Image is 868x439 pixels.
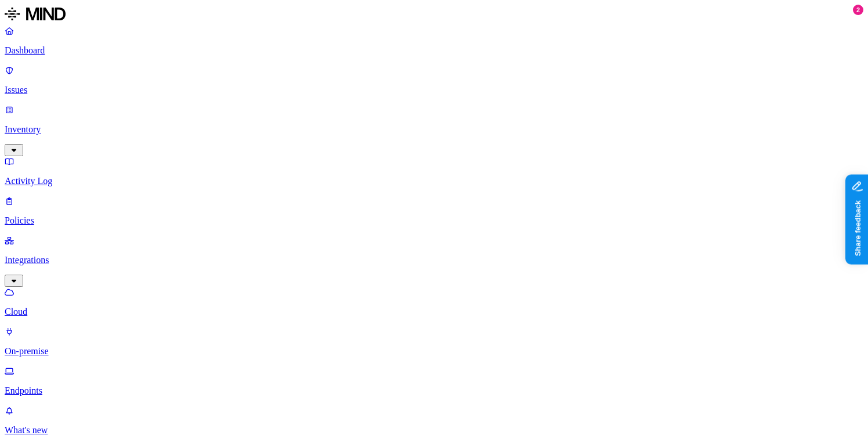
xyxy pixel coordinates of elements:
[5,366,863,396] a: Endpoints
[5,235,863,285] a: Integrations
[5,45,863,56] p: Dashboard
[5,26,863,56] a: Dashboard
[5,326,863,357] a: On-premise
[5,215,863,226] p: Policies
[5,307,863,317] p: Cloud
[5,85,863,95] p: Issues
[853,5,863,15] div: 2
[5,176,863,186] p: Activity Log
[5,156,863,186] a: Activity Log
[5,405,863,436] a: What's new
[5,124,863,135] p: Inventory
[5,425,863,436] p: What's new
[5,5,863,26] a: MIND
[5,386,863,396] p: Endpoints
[5,255,863,265] p: Integrations
[5,346,863,357] p: On-premise
[5,287,863,317] a: Cloud
[5,196,863,226] a: Policies
[5,65,863,95] a: Issues
[5,105,863,154] a: Inventory
[5,5,66,23] img: MIND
